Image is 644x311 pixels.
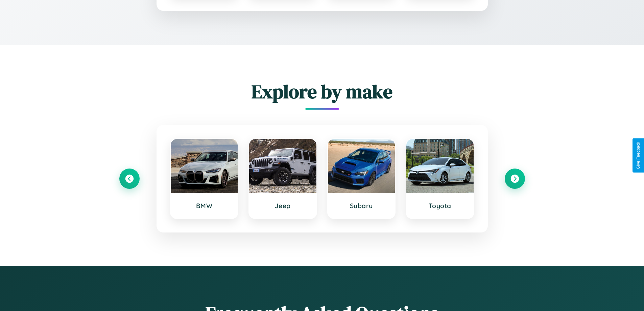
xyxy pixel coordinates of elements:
[119,79,525,105] h2: Explore by make
[256,202,310,210] h3: Jeep
[636,142,641,169] div: Give Feedback
[177,202,231,210] h3: BMW
[335,202,388,210] h3: Subaru
[413,202,467,210] h3: Toyota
